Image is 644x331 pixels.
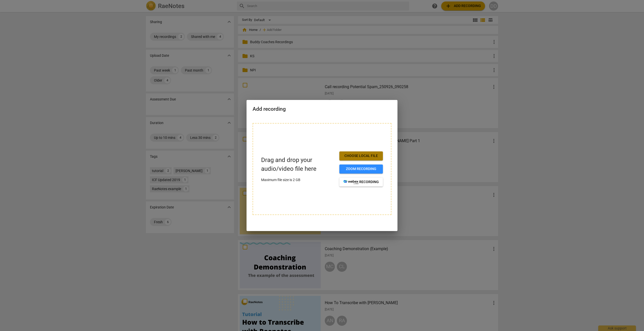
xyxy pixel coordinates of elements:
span: Zoom recording [343,167,379,172]
button: recording [339,178,383,187]
span: recording [343,180,379,185]
button: Zoom recording [339,164,383,174]
span: Choose local file [343,153,379,158]
button: Choose local file [339,151,383,160]
p: Maximum file size is 2 GB [261,177,335,183]
h2: Add recording [253,106,391,112]
p: Drag and drop your audio/video file here [261,156,335,173]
